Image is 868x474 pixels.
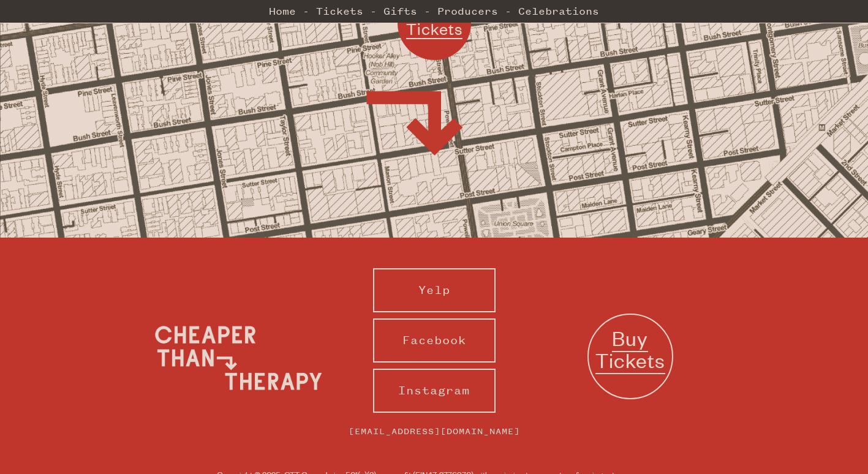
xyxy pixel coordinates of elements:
[373,318,496,363] a: Facebook
[595,325,665,374] span: Buy Tickets
[146,312,330,404] img: Cheaper Than Therapy
[587,314,673,399] a: Buy Tickets
[336,419,532,444] a: [EMAIL_ADDRESS][DOMAIN_NAME]
[373,369,496,413] a: Instagram
[373,268,496,312] a: Yelp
